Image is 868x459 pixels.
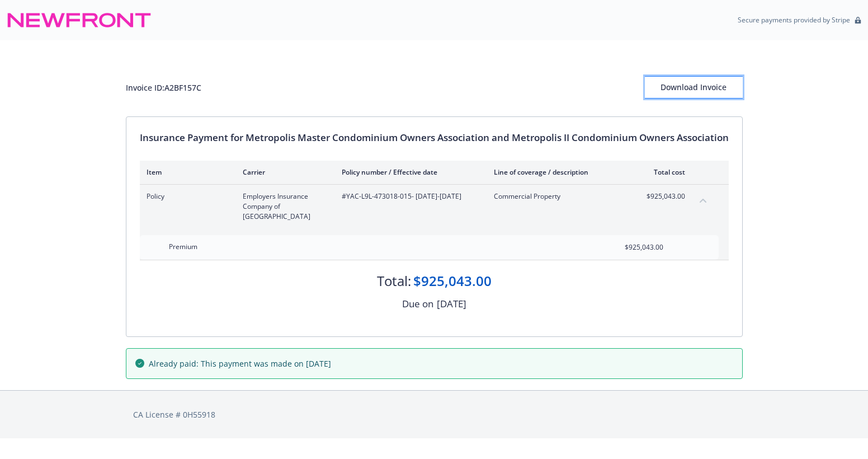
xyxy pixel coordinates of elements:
[597,239,670,256] input: 0.00
[377,271,411,291] div: Total:
[738,15,850,25] p: Secure payments provided by Stripe
[126,82,201,93] div: Invoice ID: A2BF157C
[140,185,719,228] div: PolicyEmployers Insurance Company of [GEOGRAPHIC_DATA]#YAC-L9L-473018-015- [DATE]-[DATE]Commercia...
[494,167,625,177] div: Line of coverage / description
[147,191,225,202] span: Policy
[645,76,743,99] button: Download Invoice
[342,167,476,177] div: Policy number / Effective date
[243,167,324,177] div: Carrier
[494,191,625,202] span: Commercial Property
[645,77,743,98] div: Download Invoice
[243,191,324,222] span: Employers Insurance Company of [GEOGRAPHIC_DATA]
[169,242,197,251] span: Premium
[437,297,466,311] div: [DATE]
[140,130,729,145] div: Insurance Payment for Metropolis Master Condominium Owners Association and Metropolis II Condomin...
[413,271,492,291] div: $925,043.00
[643,167,685,177] div: Total cost
[402,297,433,311] div: Due on
[149,358,331,369] span: Already paid: This payment was made on [DATE]
[133,409,735,420] div: CA License # 0H55918
[643,191,685,202] span: $925,043.00
[694,191,712,209] button: collapse content
[342,191,476,202] span: #YAC-L9L-473018-015 - [DATE]-[DATE]
[147,167,225,177] div: Item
